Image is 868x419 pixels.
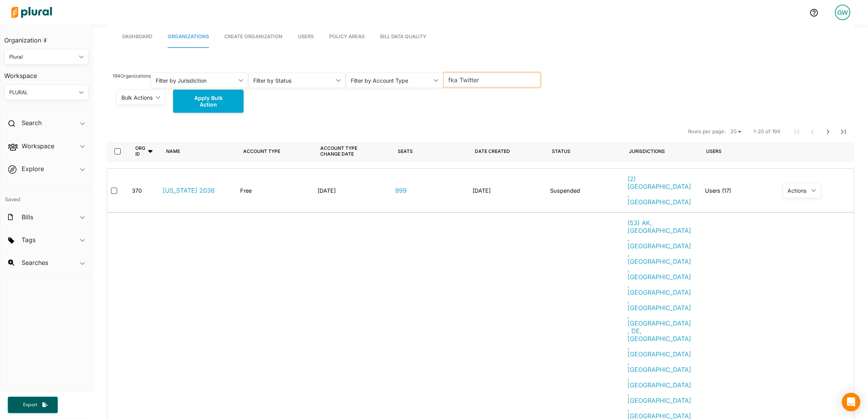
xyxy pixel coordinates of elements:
[111,188,117,194] input: select-row-370
[329,26,365,48] a: Policy Areas
[320,145,378,157] div: Account Type Change Date
[805,124,820,139] button: Previous Page
[156,76,236,85] div: Filter by Jurisdiction
[706,140,722,162] div: Users
[253,76,333,85] div: Filter by Status
[9,88,76,97] div: PLURAL
[627,175,693,206] a: (2) [GEOGRAPHIC_DATA], [GEOGRAPHIC_DATA]
[829,2,856,23] a: GW
[22,258,48,267] h2: Searches
[114,148,121,154] input: select-all-rows
[552,148,570,154] div: Status
[789,124,805,139] button: First Page
[122,34,152,39] span: Dashboard
[629,140,665,162] div: Jurisdictions
[836,124,851,139] button: Last Page
[4,64,89,81] h3: Workspace
[224,26,283,48] a: Create Organization
[787,187,808,194] div: Actions
[9,53,76,61] div: Plural
[351,76,431,85] div: Filter by Account Type
[166,148,180,154] div: Name
[132,187,142,194] div: 370
[168,26,209,48] a: Organizations
[699,175,776,206] div: Users (17)
[629,148,665,154] div: Jurisdictions
[842,393,860,411] div: Open Intercom Messenger
[398,140,413,162] div: Seats
[552,140,577,162] div: Status
[224,34,283,39] span: Create Organization
[22,213,33,221] h2: Bills
[475,148,510,154] div: Date Created
[173,90,244,113] button: Apply Bulk Action
[113,73,151,88] div: 194 Organizations
[443,73,541,87] input: Search by Name
[42,37,49,44] div: Tooltip anchor
[168,34,209,39] span: Organizations
[122,26,152,48] a: Dashboard
[706,148,722,154] div: Users
[473,187,491,194] div: [DATE]
[163,187,215,194] a: [US_STATE] 2036
[121,93,153,102] div: Bulk Actions
[820,124,836,139] button: Next Page
[22,119,42,127] h2: Search
[380,34,426,39] span: Bill Data Quality
[318,187,336,194] div: [DATE]
[166,140,187,162] div: Name
[4,29,89,46] h3: Organization
[22,236,35,244] h2: Tags
[475,140,517,162] div: Date Created
[8,397,58,413] button: Export
[135,145,147,157] div: Org ID
[320,140,385,162] div: Account Type Change Date
[380,26,426,48] a: Bill Data Quality
[0,186,93,205] h4: Saved
[395,187,407,194] a: 999
[22,165,44,173] h2: Explore
[22,142,54,150] h2: Workspace
[240,187,252,194] div: Free
[243,140,287,162] div: Account Type
[754,128,780,136] span: 1-20 of 194
[135,140,154,162] div: Org ID
[329,34,365,39] span: Policy Areas
[298,34,314,39] span: Users
[835,5,850,20] div: GW
[18,402,42,408] span: Export
[398,148,413,154] div: Seats
[298,26,314,48] a: Users
[688,128,726,136] span: Rows per page:
[243,148,280,154] div: Account Type
[550,187,580,194] div: Suspended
